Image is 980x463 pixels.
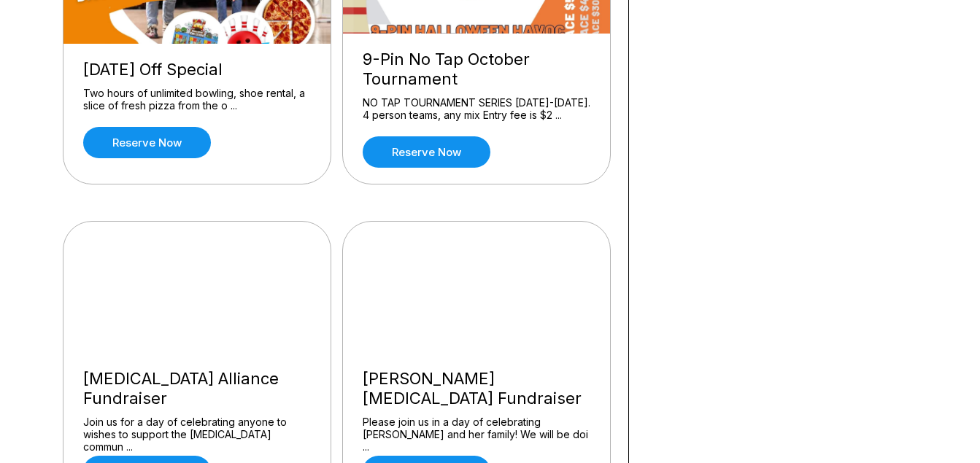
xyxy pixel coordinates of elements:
div: Two hours of unlimited bowling, shoe rental, a slice of fresh pizza from the o ... [83,87,311,112]
a: Reserve now [363,136,490,168]
div: 9-Pin No Tap October Tournament [363,50,590,89]
div: [MEDICAL_DATA] Alliance Fundraiser [83,369,311,408]
div: Join us for a day of celebrating anyone to wishes to support the [MEDICAL_DATA] commun ... [83,416,311,441]
div: NO TAP TOURNAMENT SERIES [DATE]-[DATE]. 4 person teams, any mix Entry fee is $2 ... [363,96,590,122]
div: [DATE] Off Special [83,60,311,79]
div: Please join us in a day of celebrating [PERSON_NAME] and her family! We will be doi ... [363,416,590,441]
div: [PERSON_NAME] [MEDICAL_DATA] Fundraiser [363,369,590,408]
img: Autism Alliance Fundraiser [63,222,332,353]
img: Rebekah Gorton Breast Cancer Fundraiser [343,222,611,353]
a: Reserve now [83,127,211,158]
